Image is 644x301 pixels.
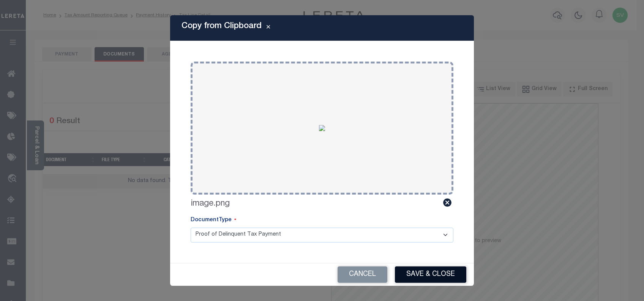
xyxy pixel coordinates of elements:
h5: Copy from Clipboard [182,21,262,31]
button: Close [262,24,275,33]
button: Cancel [338,266,387,283]
img: d2c97144-3613-466b-b0a5-21b2a2793b27 [319,125,325,131]
label: DocumentType [191,216,236,225]
button: Save & Close [395,266,466,283]
label: image.png [191,198,230,210]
